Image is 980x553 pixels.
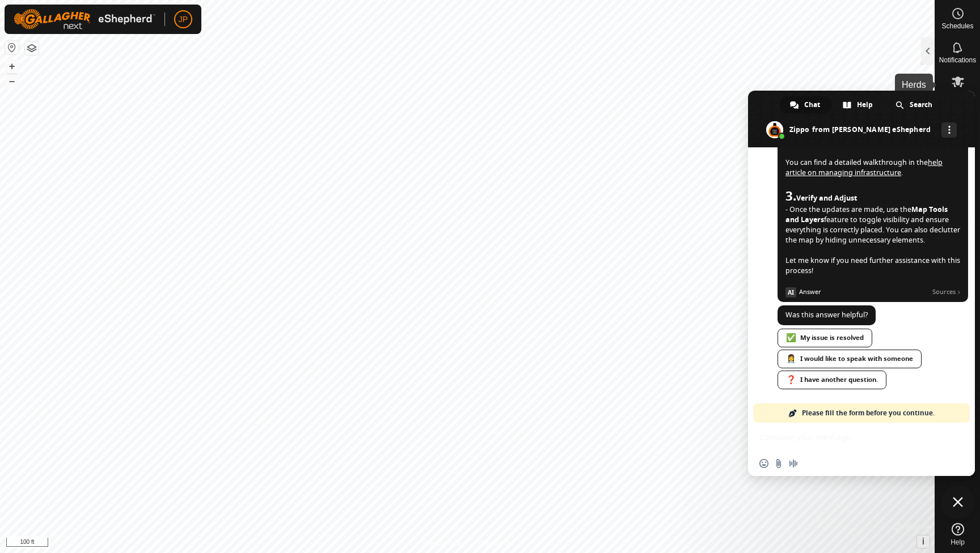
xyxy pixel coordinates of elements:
span: Chat [804,96,820,113]
span: Answer [799,287,928,297]
span: ❓ [786,375,796,384]
button: i [917,535,930,548]
a: Close chat [941,485,975,519]
span: ✅ [786,333,796,342]
a: I would like to speak with someone [778,350,922,368]
span: Help [951,539,965,546]
button: + [5,59,19,73]
button: Map Layers [25,41,39,55]
span: Sources [932,287,961,297]
span: 👩‍⚕️ [786,354,796,363]
button: Reset Map [5,41,19,54]
a: Help [935,518,980,550]
span: Send a file [774,459,783,468]
button: – [5,74,19,88]
span: Verify and Adjust [796,193,857,203]
span: Audio message [789,459,798,468]
a: Chat [780,96,831,113]
span: Help [857,96,873,113]
a: I have another question. [778,371,886,389]
span: JP [179,14,188,25]
span: Please fill the form before you continue. [802,403,935,423]
span: Schedules [941,23,973,29]
a: Contact Us [479,538,512,548]
span: Map Tools and Layers [785,205,948,224]
a: My issue is resolved [778,329,872,347]
a: Privacy Policy [423,538,465,548]
a: Search [885,96,944,113]
span: Search [910,96,932,113]
a: help article on managing infrastructure [785,158,943,177]
img: Gallagher Logo [14,9,155,29]
a: Help [833,96,884,113]
span: Notifications [939,57,976,63]
span: 3. [785,189,857,203]
span: Was this answer helpful? [785,310,868,320]
span: i [922,537,924,546]
span: AI [785,287,796,297]
span: Insert an emoji [759,459,768,468]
